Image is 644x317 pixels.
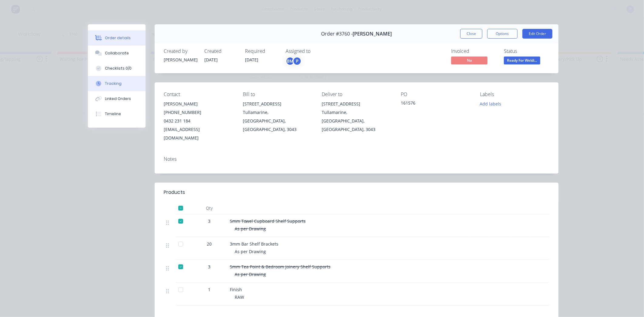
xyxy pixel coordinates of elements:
[164,91,233,97] div: Contact
[164,156,549,162] div: Notes
[105,50,129,56] div: Collaborate
[245,48,278,54] div: Required
[204,48,238,54] div: Created
[230,218,306,224] span: 5mm Towel Cupboard Shelf Supports
[164,48,197,54] div: Created by
[293,57,302,66] div: P
[164,100,233,108] div: [PERSON_NAME]
[88,61,146,76] button: Checklists 0/0
[235,226,266,232] span: As per Drawing
[235,249,266,254] span: As per Drawing
[286,48,346,54] div: Assigned to
[460,29,482,39] button: Close
[230,287,242,292] span: Finish
[230,241,278,247] span: 3mm Bar Shelf Brackets
[105,66,132,71] div: Checklists 0/0
[204,57,218,63] span: [DATE]
[245,57,258,63] span: [DATE]
[504,57,540,66] button: Ready For Weldi...
[235,271,266,277] span: As per Drawing
[243,108,312,134] div: Tullamarine, [GEOGRAPHIC_DATA], [GEOGRAPHIC_DATA], 3043
[88,91,146,106] button: Linked Orders
[164,125,233,142] div: [EMAIL_ADDRESS][DOMAIN_NAME]
[451,48,497,54] div: Invoiced
[105,35,131,41] div: Order details
[164,100,233,142] div: [PERSON_NAME][PHONE_NUMBER]0432 231 184[EMAIL_ADDRESS][DOMAIN_NAME]
[401,91,470,97] div: PO
[208,264,210,270] span: 3
[164,108,233,117] div: [PHONE_NUMBER]
[164,57,197,63] div: [PERSON_NAME]
[487,29,518,39] button: Options
[191,202,227,214] div: Qty
[322,100,391,108] div: [STREET_ADDRESS]
[164,189,185,196] div: Products
[88,76,146,91] button: Tracking
[88,30,146,46] button: Order details
[88,46,146,61] button: Collaborate
[477,100,505,108] button: Add labels
[322,108,391,134] div: Tullamarine, [GEOGRAPHIC_DATA], [GEOGRAPHIC_DATA], 3043
[208,286,210,293] span: 1
[504,48,549,54] div: Status
[105,81,122,86] div: Tracking
[353,31,392,37] span: [PERSON_NAME]
[322,100,391,134] div: [STREET_ADDRESS]Tullamarine, [GEOGRAPHIC_DATA], [GEOGRAPHIC_DATA], 3043
[105,111,121,117] div: Timeline
[522,29,552,39] button: Edit Order
[243,100,312,108] div: [STREET_ADDRESS]
[286,57,295,66] div: BM
[243,100,312,134] div: [STREET_ADDRESS]Tullamarine, [GEOGRAPHIC_DATA], [GEOGRAPHIC_DATA], 3043
[321,31,353,37] span: Order #3760 -
[322,91,391,97] div: Deliver to
[504,57,540,64] span: Ready For Weldi...
[235,294,244,300] span: RAW
[105,96,131,102] div: Linked Orders
[230,264,330,270] span: 5mm Tea Point & Bedroom Joinery Shelf Supports
[401,100,470,108] div: 161576
[451,57,488,64] span: No
[207,241,212,247] span: 20
[208,218,210,224] span: 3
[88,106,146,122] button: Timeline
[164,117,233,125] div: 0432 231 184
[243,91,312,97] div: Bill to
[480,91,549,97] div: Labels
[286,57,302,66] button: BMP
